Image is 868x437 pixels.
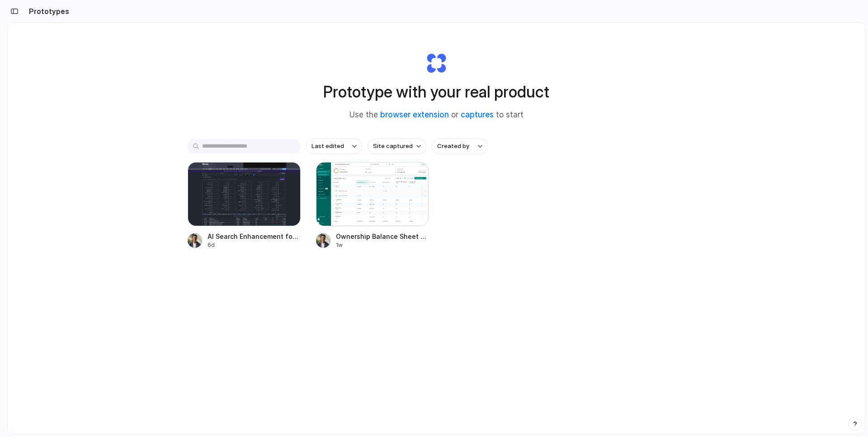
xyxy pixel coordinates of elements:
div: 1w [336,241,429,249]
h1: Prototype with your real product [323,80,549,104]
a: browser extension [380,110,449,119]
h2: Prototypes [25,6,69,17]
button: Created by [432,139,488,154]
a: captures [461,110,494,119]
div: 6d [208,241,301,249]
span: Created by [437,142,469,151]
span: Last edited [311,142,344,151]
span: Site captured [373,142,413,151]
span: Use the or to start [349,109,524,121]
button: Last edited [306,139,362,154]
span: AI Search Enhancement for Dividend Yield Screen [208,232,301,241]
button: Site captured [368,139,426,154]
span: Ownership Balance Sheet Editor [336,232,429,241]
a: AI Search Enhancement for Dividend Yield ScreenAI Search Enhancement for Dividend Yield Screen6d [188,162,301,249]
a: Ownership Balance Sheet EditorOwnership Balance Sheet Editor1w [316,162,429,249]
